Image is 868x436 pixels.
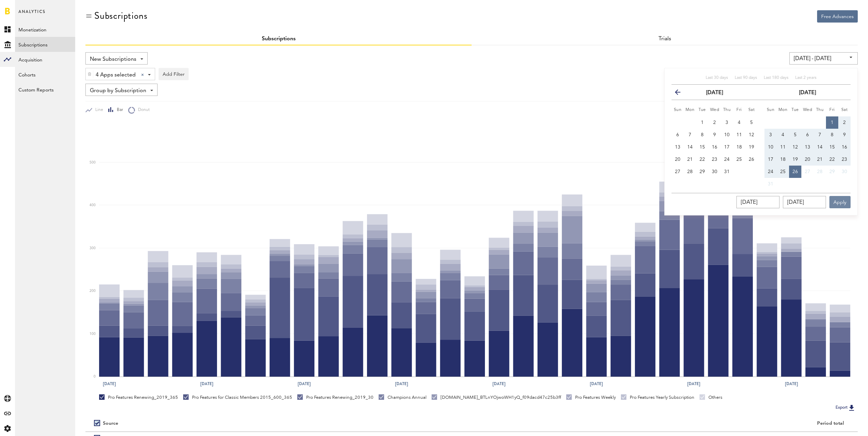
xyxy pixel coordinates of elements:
span: 15 [829,145,835,150]
span: 26 [792,169,798,174]
div: Pro Features Weekly [566,394,616,400]
span: 9 [843,132,846,137]
text: [DATE] [298,381,311,387]
button: 23 [838,153,851,166]
button: 22 [826,153,838,166]
span: 9 [713,132,716,137]
small: Friday [829,108,835,112]
button: 3 [764,129,777,141]
span: 17 [724,145,730,150]
div: Champions Annual [379,394,426,400]
span: 26 [749,157,754,162]
button: 13 [801,141,814,153]
button: 5 [789,129,801,141]
button: 18 [777,153,789,166]
div: Pro Features for Classic Members 2015_600_365 [183,394,292,400]
small: Monday [778,108,788,112]
button: 27 [801,166,814,178]
div: [DOMAIN_NAME]_BTLnYOjwoWH1yQ_f09dacd47c25b3ff [432,394,561,400]
button: Export [833,403,858,412]
span: New Subscriptions [90,54,136,65]
button: 28 [684,166,696,178]
span: Line [92,107,103,113]
button: 2 [708,116,721,129]
button: 14 [814,141,826,153]
button: 3 [721,116,733,129]
span: 20 [675,157,680,162]
div: Subscriptions [94,10,147,21]
span: 27 [805,169,810,174]
span: 2 [843,120,846,125]
span: 30 [842,169,847,174]
small: Monday [686,108,695,112]
small: Wednesday [710,108,719,112]
span: Last 90 days [735,76,757,80]
strong: [DATE] [706,90,723,96]
button: 16 [838,141,851,153]
small: Tuesday [791,108,799,112]
button: 4 [733,116,745,129]
span: 14 [687,145,693,150]
button: 24 [721,153,733,166]
span: 4 [738,120,741,125]
a: Custom Reports [15,82,75,97]
button: 17 [721,141,733,153]
span: 28 [817,169,823,174]
span: 3 [725,120,728,125]
img: trash_awesome_blue.svg [87,72,92,76]
button: 7 [814,129,826,141]
button: 15 [696,141,708,153]
button: 31 [764,178,777,190]
text: 500 [90,161,96,164]
span: Donut [135,107,150,113]
button: 6 [801,129,814,141]
span: 18 [780,157,786,162]
button: 13 [672,141,684,153]
span: 12 [792,145,798,150]
span: 29 [829,169,835,174]
button: 23 [708,153,721,166]
span: 10 [724,132,730,137]
button: 24 [764,166,777,178]
button: 28 [814,166,826,178]
text: 100 [90,332,96,336]
div: Source [103,421,118,426]
span: 2 [713,120,716,125]
text: 200 [90,290,96,293]
button: 10 [764,141,777,153]
span: 15 [700,145,705,150]
span: Group by Subscription [90,85,146,97]
a: Monetization [15,22,75,37]
text: [DATE] [590,381,603,387]
button: 15 [826,141,838,153]
span: 13 [805,145,810,150]
button: 22 [696,153,708,166]
span: 21 [817,157,823,162]
span: 6 [806,132,809,137]
button: 26 [745,153,758,166]
span: 5 [794,132,797,137]
span: 27 [675,169,680,174]
span: 6 [676,132,679,137]
span: 22 [700,157,705,162]
span: 19 [749,145,754,150]
text: [DATE] [785,381,798,387]
span: 23 [712,157,717,162]
button: 8 [826,129,838,141]
button: 4 [777,129,789,141]
input: __/__/____ [783,196,826,208]
button: 12 [745,129,758,141]
a: Cohorts [15,67,75,82]
text: [DATE] [493,381,506,387]
span: 23 [842,157,847,162]
span: 29 [700,169,705,174]
button: 21 [684,153,696,166]
button: 12 [789,141,801,153]
span: Last 2 years [795,76,816,80]
span: Support [14,5,39,11]
span: 4 [782,132,784,137]
text: 300 [90,247,96,250]
button: 19 [745,141,758,153]
span: 7 [689,132,691,137]
span: 8 [831,132,833,137]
